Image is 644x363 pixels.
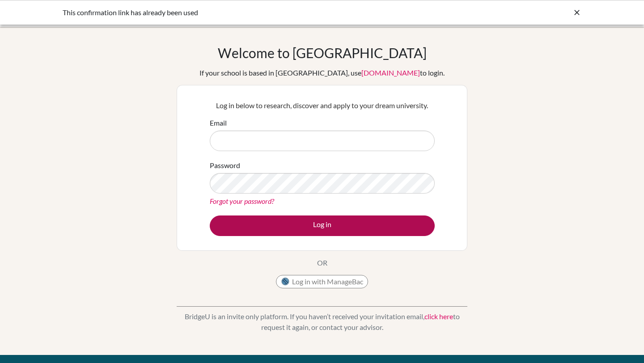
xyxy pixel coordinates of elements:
[63,7,447,18] div: This confirmation link has already been used
[276,275,368,288] button: Log in with ManageBac
[424,312,453,321] a: click here
[177,311,467,333] p: BridgeU is an invite only platform. If you haven’t received your invitation email, to request it ...
[210,118,227,128] label: Email
[218,45,427,61] h1: Welcome to [GEOGRAPHIC_DATA]
[317,257,327,268] p: OR
[210,197,274,205] a: Forgot your password?
[199,68,445,78] div: If your school is based in [GEOGRAPHIC_DATA], use to login.
[210,160,240,171] label: Password
[210,100,435,111] p: Log in below to research, discover and apply to your dream university.
[210,215,435,236] button: Log in
[361,68,420,77] a: [DOMAIN_NAME]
